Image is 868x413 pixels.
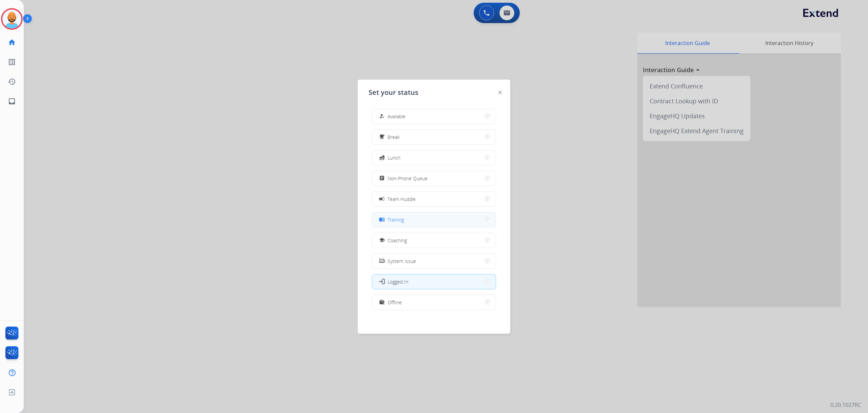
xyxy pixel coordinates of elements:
button: Non-Phone Queue [372,171,496,186]
span: System Issue [388,257,416,265]
mat-icon: school [379,238,385,243]
span: Set your status [369,88,418,97]
img: close-button [498,91,502,94]
span: Lunch [388,154,400,161]
mat-icon: phonelink_off [379,258,385,264]
mat-icon: home [8,38,16,46]
mat-icon: work_off [379,300,385,305]
button: Coaching [372,233,496,248]
mat-icon: login [378,278,385,285]
span: Offline [388,299,402,306]
mat-icon: list_alt [8,58,16,66]
span: Logged In [388,278,408,285]
button: Available [372,109,496,124]
button: Team Huddle [372,192,496,206]
button: Offline [372,295,496,310]
p: 0.20.1027RC [830,401,861,409]
mat-icon: campaign [378,195,385,202]
span: Team Huddle [388,195,416,203]
span: Training [388,216,404,223]
button: Logged In [372,274,496,289]
span: Available [388,113,406,120]
mat-icon: assignment [379,175,385,181]
span: Break [388,133,400,141]
button: Break [372,130,496,144]
button: Lunch [372,150,496,165]
span: Non-Phone Queue [388,175,428,182]
mat-icon: how_to_reg [379,113,385,119]
mat-icon: history [8,78,16,86]
mat-icon: fastfood [379,155,385,161]
mat-icon: menu_book [379,217,385,223]
img: avatar [2,9,21,28]
mat-icon: free_breakfast [379,134,385,140]
span: Coaching [388,237,407,244]
mat-icon: inbox [8,97,16,105]
button: Training [372,212,496,227]
button: System Issue [372,254,496,268]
